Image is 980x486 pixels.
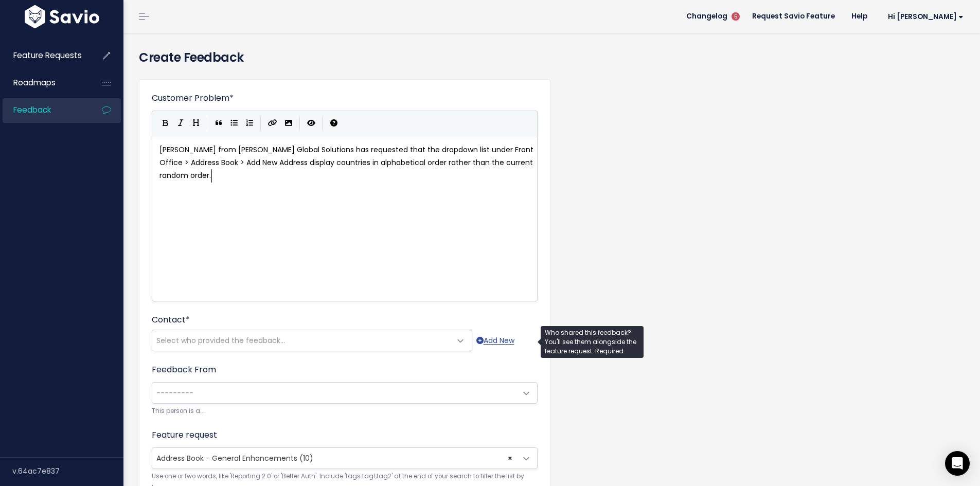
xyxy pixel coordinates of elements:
div: v.64ac7e837 [12,458,123,484]
div: Open Intercom Messenger [945,451,970,476]
button: Bold [157,116,173,131]
span: Feature Requests [13,50,82,61]
label: Feedback From [152,364,216,376]
img: logo-white.9d6f32f41409.svg [22,5,102,28]
span: Address Book - General Enhancements (10) [152,448,516,469]
button: Toggle Preview [304,116,319,131]
span: Roadmaps [13,77,56,88]
button: Markdown Guide [326,116,342,131]
a: Roadmaps [3,71,85,95]
span: Changelog [686,13,727,20]
button: Import an image [281,116,296,131]
span: 5 [732,12,740,21]
span: [PERSON_NAME] from [PERSON_NAME] Global Solutions has requested that the dropdown list under Fron... [159,145,536,181]
i: | [322,117,323,130]
button: Italic [173,116,188,131]
button: Numbered List [242,116,257,131]
a: Request Savio Feature [744,9,843,24]
span: Address Book - General Enhancements (10) [156,453,313,463]
button: Heading [188,116,204,131]
i: | [207,117,208,130]
div: Who shared this feedback? You'll see them alongside the feature request. Required. [541,326,644,358]
button: Generic List [226,116,242,131]
small: This person is a... [152,406,538,417]
button: Create Link [264,116,281,131]
h4: Create Feedback [139,48,965,67]
label: Feature request [152,429,217,441]
a: Feedback [3,98,85,122]
span: --------- [156,388,193,398]
label: Contact [152,314,190,326]
i: | [260,117,261,130]
a: Hi [PERSON_NAME] [876,9,972,25]
a: Add New [476,334,514,347]
button: Quote [211,116,226,131]
span: Hi [PERSON_NAME] [888,13,964,21]
span: Select who provided the feedback... [156,335,285,346]
a: Feature Requests [3,44,85,67]
span: Feedback [13,104,51,115]
label: Customer Problem [152,92,234,104]
a: Help [843,9,876,24]
i: | [299,117,300,130]
span: × [508,448,512,469]
span: Address Book - General Enhancements (10) [152,447,538,469]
